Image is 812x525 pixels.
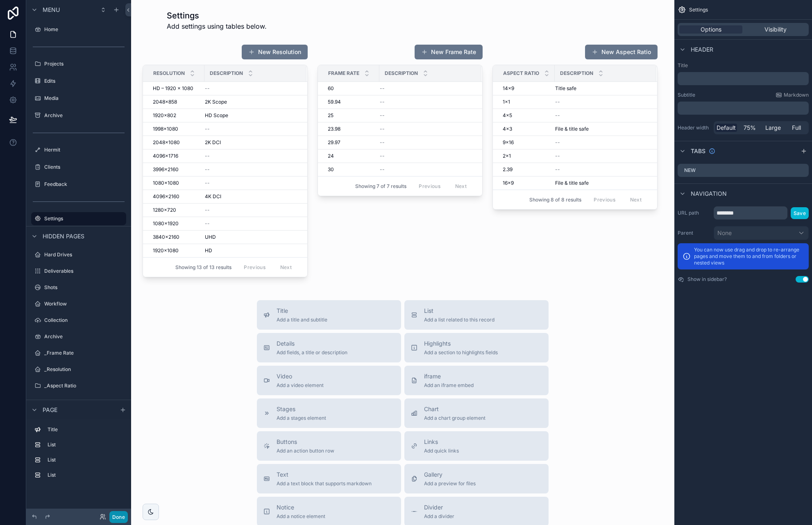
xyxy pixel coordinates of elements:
span: Markdown [784,92,809,98]
span: Add a divider [424,513,454,520]
a: Feedback [31,178,126,191]
span: Showing 13 of 13 results [175,264,231,271]
button: None [714,226,809,240]
label: _Aspect Ratio [44,382,125,389]
span: Description [210,70,243,77]
button: TextAdd a text block that supports markdown [257,464,401,493]
label: Shots [44,284,125,291]
span: None [717,229,732,237]
div: scrollable content [26,419,131,490]
label: Home [44,26,125,33]
span: Tabs [691,147,705,155]
span: Gallery [424,471,476,479]
span: iframe [424,372,474,380]
span: Default [717,124,736,132]
label: Workflow [44,301,125,307]
a: Workflow [31,297,126,310]
p: You can now use drag and drop to re-arrange pages and move them to and from folders or nested views [694,247,804,266]
span: Hidden pages [43,232,84,240]
label: Settings [44,215,121,222]
span: Page [43,406,57,414]
button: StagesAdd a stages element [257,398,401,428]
span: Menu [43,6,60,14]
span: Details [277,339,347,348]
span: Add a list related to this record [424,317,494,323]
label: Header width [678,124,710,131]
span: Header [691,45,713,54]
div: scrollable content [678,72,809,85]
span: Text [277,471,372,479]
span: Full [792,124,801,132]
span: Showing 7 of 7 results [355,183,406,190]
span: List [424,307,494,315]
span: Navigation [691,190,727,198]
a: Collection [31,314,126,327]
span: Description [385,70,418,77]
a: Clients [31,161,126,174]
button: TitleAdd a title and subtitle [257,300,401,330]
button: VideoAdd a video element [257,366,401,395]
a: Archive [31,330,126,343]
span: Stages [277,405,326,413]
label: Feedback [44,181,125,188]
label: Archive [44,112,125,119]
span: Add a section to highlights fields [424,349,498,356]
span: Large [765,124,781,132]
a: Archive [31,109,126,122]
span: Chart [424,405,485,413]
span: Divider [424,503,454,511]
label: Subtitle [678,92,695,98]
label: Edits [44,78,125,84]
button: ChartAdd a chart group element [404,398,549,428]
a: Hermit [31,143,126,156]
span: Add a video element [277,382,324,389]
label: List [48,457,123,463]
label: Show in sidebar? [687,276,727,283]
span: Video [277,372,324,380]
label: Hermit [44,147,125,153]
a: Projects [31,57,126,70]
label: Media [44,95,125,102]
span: Add a notice element [277,513,325,520]
span: Showing 8 of 8 results [529,197,581,203]
label: Deliverables [44,268,125,274]
button: ButtonsAdd an action button row [257,431,401,461]
a: Deliverables [31,265,126,278]
span: Title [277,307,327,315]
span: Add quick links [424,448,459,454]
label: Parent [678,230,710,236]
a: Shots [31,281,126,294]
a: Media [31,92,126,105]
button: GalleryAdd a preview for files [404,464,549,493]
span: Frame Rate [328,70,359,77]
label: _Resolution [44,366,125,373]
span: Add an action button row [277,448,334,454]
span: Highlights [424,339,498,348]
label: Collection [44,317,125,324]
button: Save [791,207,809,219]
label: Projects [44,61,125,67]
a: _Aspect Ratio [31,379,126,392]
label: List [48,472,123,478]
label: _Frame Rate [44,350,125,356]
label: URL path [678,210,710,216]
span: Buttons [277,438,334,446]
label: List [48,441,123,448]
label: New [684,167,696,174]
span: Links [424,438,459,446]
button: iframeAdd an iframe embed [404,366,549,395]
span: 75% [744,124,756,132]
button: ListAdd a list related to this record [404,300,549,330]
button: LinksAdd quick links [404,431,549,461]
a: Hard Drives [31,248,126,261]
a: Settings [31,212,126,225]
span: Add a text block that supports markdown [277,480,372,487]
span: Settings [689,7,708,13]
button: Done [109,511,128,523]
label: Clients [44,164,125,170]
a: _Resolution [31,363,126,376]
a: Home [31,23,126,36]
a: Edits [31,75,126,88]
span: Description [560,70,593,77]
span: Add a chart group element [424,415,485,421]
